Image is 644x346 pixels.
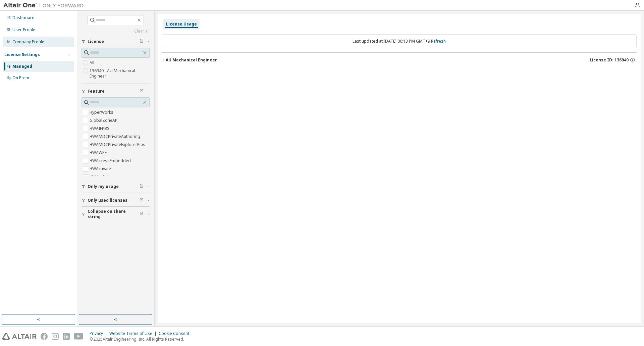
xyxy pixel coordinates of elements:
div: License Usage [166,21,197,27]
span: Clear filter [140,39,144,44]
label: HWAWPF [90,149,108,157]
div: Company Profile [12,39,44,45]
div: License Settings [4,52,40,57]
span: Only used licenses [88,198,127,203]
div: Last updated at: [DATE] 06:13 PM GMT+9 [162,34,637,48]
label: HWAcufwh [90,173,111,181]
div: Cookie Consent [159,331,193,336]
span: Clear filter [140,198,144,203]
a: Clear all [82,29,150,34]
span: Collapse on share string [88,209,140,219]
div: On Prem [12,75,29,81]
div: AU Mechanical Engineer [166,57,217,63]
div: Dashboard [12,15,35,20]
label: All [90,59,96,67]
div: User Profile [12,27,35,33]
button: Feature [82,84,150,99]
img: youtube.svg [74,333,84,340]
img: Altair One [3,2,87,9]
img: instagram.svg [52,333,59,340]
span: License ID: 136940 [590,57,629,63]
div: Website Terms of Use [109,331,159,336]
p: © 2025 Altair Engineering, Inc. All Rights Reserved. [90,336,193,342]
label: 136940 - AU Mechanical Engineer [90,67,150,80]
label: HWAccessEmbedded [90,157,132,165]
button: Collapse on share string [82,207,150,221]
span: Clear filter [140,211,144,217]
span: Feature [88,89,105,94]
span: Only my usage [88,184,119,189]
label: HWAMDCPrivateAuthoring [90,133,142,141]
span: Clear filter [140,184,144,189]
span: License [88,39,104,44]
button: Only my usage [82,179,150,194]
div: Privacy [90,331,109,336]
div: Managed [12,64,32,69]
img: altair_logo.svg [2,333,37,340]
img: facebook.svg [41,333,48,340]
img: linkedin.svg [63,333,70,340]
label: HWAIFPBS [90,125,111,133]
label: HWAMDCPrivateExplorerPlus [90,141,147,149]
button: Only used licenses [82,193,150,208]
label: HWActivate [90,165,112,173]
span: Clear filter [140,89,144,94]
label: GlobalZoneAP [90,116,119,125]
a: Refresh [431,38,446,44]
button: License [82,34,150,49]
button: AU Mechanical EngineerLicense ID: 136940 [162,53,637,67]
label: HyperWorks [90,108,115,116]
